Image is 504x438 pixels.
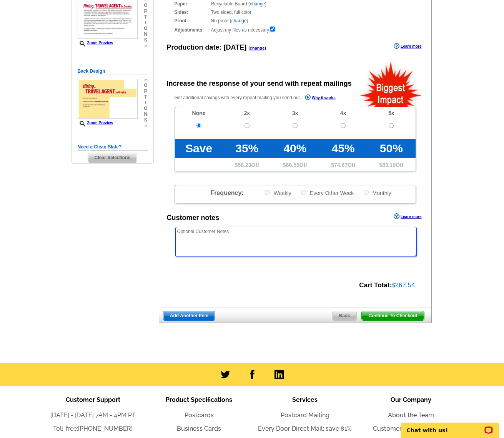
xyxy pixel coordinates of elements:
span: Product Specifications [166,396,232,403]
a: Why it works [305,94,336,102]
a: About the Team [388,411,434,419]
a: Learn more [394,213,421,220]
a: Customer Success Stories [373,425,449,432]
td: $ Off [271,158,319,172]
strong: Sides: [175,9,209,16]
span: $267.54 [391,281,415,289]
strong: Paper: [175,0,209,7]
td: $ Off [319,158,367,172]
span: t [144,14,147,20]
input: Every Other Week [301,190,306,195]
iframe: LiveChat chat widget [396,414,504,438]
li: [DATE] - [DATE] 7AM - 4PM PT [40,411,146,420]
strong: Proof: [175,17,209,24]
span: p [144,8,147,14]
span: » [144,123,147,129]
a: Zoom Preview [78,41,113,45]
span: Our Company [391,396,431,403]
div: Recyclable Board ( ) [175,0,416,7]
span: i [144,100,147,106]
td: 3x [271,107,319,119]
td: 45% [319,139,367,158]
td: 5x [367,107,415,119]
span: s [144,117,147,123]
span: p [144,88,147,94]
div: No proof ( ) [175,17,416,24]
a: change [250,1,265,7]
span: » [144,77,147,83]
h5: Back Design [78,68,148,75]
a: Add Another Item [163,311,215,321]
td: 35% [223,139,271,158]
span: s [144,37,147,43]
td: 4x [319,107,367,119]
span: 74.87 [334,162,348,168]
span: o [144,26,147,32]
div: Customer notes [167,213,220,223]
label: Weekly [264,189,291,197]
input: Weekly [265,190,270,195]
span: 66.55 [286,162,299,168]
span: Back [333,311,357,320]
a: change [250,46,265,50]
span: Continue To Checkout [362,311,424,320]
a: Zoom Preview [78,121,113,125]
img: biggestImpact.png [359,60,423,107]
div: Two sided, full color [175,9,416,16]
a: Business Cards [177,425,221,432]
strong: Adjustments: [175,27,209,33]
a: Every Door Direct Mail: save 81% [258,425,352,432]
span: Frequency: [210,190,243,196]
a: [PHONE_NUMBER] [78,425,133,432]
div: Production date: [167,42,266,53]
td: $ Off [223,158,271,172]
span: o [144,106,147,112]
td: 50% [367,139,415,158]
div: Increase the response of your send with repeat mailings [167,78,352,89]
label: Every Other Week [300,189,354,197]
span: n [144,32,147,37]
span: ( ) [248,46,266,50]
span: 83.19 [382,162,396,168]
a: Postcards [185,411,214,419]
div: Adjust my files as necessary [175,26,416,33]
span: Services [292,396,318,403]
li: Toll-free: [40,424,146,433]
p: Get additional savings with every repeat mailing you send out. [175,93,352,102]
input: Monthly [364,190,369,195]
a: Postcard Mailing [281,411,329,419]
span: » [144,43,147,49]
span: i [144,20,147,26]
a: change [231,18,246,23]
a: Learn more [394,43,421,49]
span: Clear Selections [88,153,137,162]
span: Add Another Item [163,311,215,320]
td: 2x [223,107,271,119]
td: 40% [271,139,319,158]
span: t [144,94,147,100]
span: o [144,3,147,8]
span: n [144,112,147,117]
td: Save [175,139,223,158]
a: Back [332,311,357,321]
span: 58.23 [238,162,251,168]
span: [DATE] [224,43,247,51]
strong: Cart Total: [359,281,391,289]
span: Customer Support [66,396,120,403]
span: o [144,83,147,88]
img: small-thumb.jpg [78,79,138,119]
td: None [175,107,223,119]
label: Monthly [363,189,391,197]
h5: Need a Clean Slate? [78,143,148,151]
td: $ Off [367,158,415,172]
